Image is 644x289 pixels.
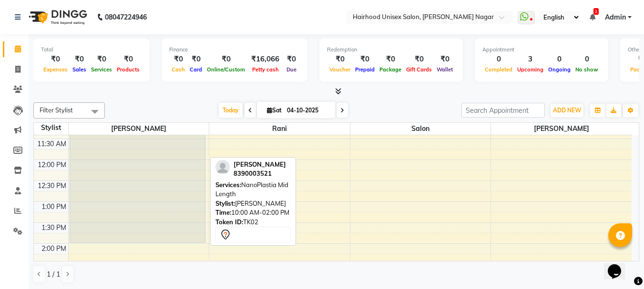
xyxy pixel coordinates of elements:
button: ADD NEW [551,104,583,117]
div: Total [41,46,142,54]
div: ₹0 [70,54,89,65]
span: Card [187,66,204,73]
div: ₹0 [114,54,142,65]
iframe: chat widget [604,251,634,279]
div: 12:00 PM [36,160,68,170]
div: ₹0 [204,54,247,65]
span: Stylist: [215,199,235,207]
span: Token ID: [215,218,243,226]
div: 8390003521 [234,169,286,179]
div: ₹0 [404,54,434,65]
div: 0 [546,54,573,65]
span: Filter Stylist [40,106,73,114]
div: ₹0 [283,54,300,65]
div: ₹0 [41,54,70,65]
div: ₹0 [169,54,187,65]
span: NanoPlastia Mid Length [215,181,288,198]
div: 12:30 PM [36,181,68,191]
span: Time: [215,209,231,216]
span: No show [573,66,601,73]
span: Voucher [327,66,353,73]
div: ₹0 [353,54,377,65]
div: Stylist [34,123,68,133]
input: Search Appointment [461,103,545,118]
span: Sat [265,107,284,114]
div: ₹0 [377,54,404,65]
div: 0 [573,54,601,65]
div: Redemption [327,46,455,54]
div: 10:00 AM-02:00 PM [215,208,291,218]
div: ₹0 [187,54,204,65]
span: Sales [70,66,89,73]
span: Package [377,66,404,73]
span: Cash [169,66,187,73]
div: ₹0 [327,54,353,65]
div: [PERSON_NAME], TK02, 10:00 AM-02:00 PM, NanoPlastia Mid Length [70,77,205,243]
div: 1:00 PM [40,202,68,212]
span: Services [89,66,114,73]
div: 3 [515,54,546,65]
span: Gift Cards [404,66,434,73]
span: Ongoing [546,66,573,73]
div: ₹0 [89,54,114,65]
span: ADD NEW [553,107,581,114]
span: [PERSON_NAME] [491,123,632,135]
a: 2 [590,13,595,21]
div: ₹16,066 [247,54,283,65]
span: Products [114,66,142,73]
div: 0 [482,54,515,65]
div: TK02 [215,218,291,227]
div: 2:00 PM [40,244,68,254]
span: Salon [350,123,491,135]
div: ₹0 [434,54,455,65]
span: 2 [593,8,599,15]
div: Appointment [482,46,601,54]
span: Admin [605,12,626,22]
span: Due [284,66,299,73]
span: 1 / 1 [47,269,60,279]
div: 11:30 AM [35,139,68,149]
span: Online/Custom [204,66,247,73]
span: Rani [209,123,350,135]
input: 2025-10-04 [284,103,332,118]
div: Finance [169,46,300,54]
span: Today [219,103,243,118]
img: logo [24,4,90,30]
span: [PERSON_NAME] [69,123,209,135]
span: Wallet [434,66,455,73]
span: Services: [215,181,241,189]
span: Expenses [41,66,70,73]
span: Petty cash [250,66,281,73]
span: Upcoming [515,66,546,73]
img: profile [215,160,230,174]
span: Prepaid [353,66,377,73]
b: 08047224946 [105,4,147,30]
span: Completed [482,66,515,73]
div: 1:30 PM [40,223,68,233]
div: [PERSON_NAME] [215,199,291,209]
span: [PERSON_NAME] [234,160,286,168]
